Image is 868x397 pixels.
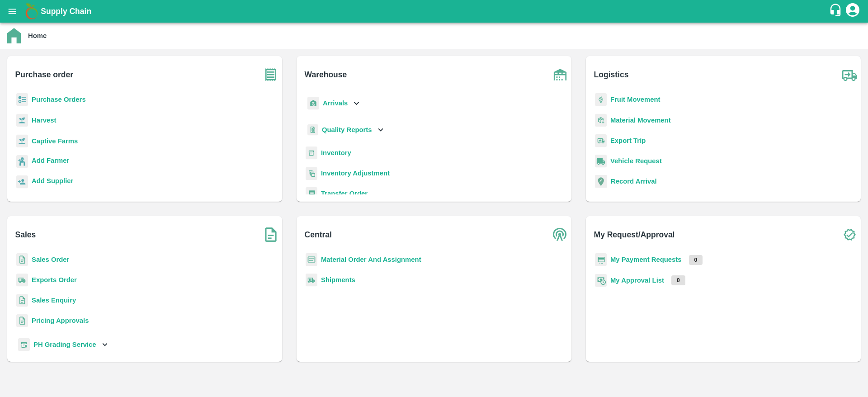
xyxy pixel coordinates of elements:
[844,2,861,21] div: account of current user
[18,338,30,351] img: whTracker
[610,117,671,124] a: Material Movement
[306,147,317,160] img: whInventory
[16,294,28,307] img: sales
[307,124,318,136] img: qualityReport
[32,297,76,304] a: Sales Enquiry
[829,3,844,19] div: customer-support
[549,63,571,86] img: warehouse
[595,253,607,266] img: payment
[32,137,78,145] a: Captive Farms
[16,113,28,127] img: harvest
[33,341,96,348] b: PH Grading Service
[259,63,282,86] img: purchase
[322,126,372,133] b: Quality Reports
[689,255,703,265] p: 0
[595,175,607,188] img: recordArrival
[595,134,607,147] img: delivery
[321,256,421,263] a: Material Order And Assignment
[15,228,36,241] b: Sales
[32,156,69,168] a: Add Farmer
[16,155,28,168] img: farmer
[838,63,861,86] img: truck
[28,32,47,39] b: Home
[306,121,386,139] div: Quality Reports
[16,93,28,106] img: reciept
[595,155,607,168] img: vehicle
[610,96,660,103] a: Fruit Movement
[16,335,110,355] div: PH Grading Service
[671,275,685,285] p: 0
[32,157,69,164] b: Add Farmer
[321,276,355,284] a: Shipments
[306,93,362,113] div: Arrivals
[595,274,607,287] img: approval
[306,274,317,287] img: shipments
[595,93,607,106] img: fruit
[41,5,829,18] a: Supply Chain
[305,68,347,81] b: Warehouse
[32,317,89,324] a: Pricing Approvals
[306,253,317,266] img: centralMaterial
[306,187,317,200] img: whTransfer
[549,223,571,246] img: central
[32,276,77,284] a: Exports Order
[610,277,664,284] a: My Approval List
[594,228,675,241] b: My Request/Approval
[2,1,23,22] button: open drawer
[16,274,28,287] img: shipments
[306,167,317,180] img: inventory
[32,96,86,103] a: Purchase Orders
[16,314,28,327] img: sales
[305,228,332,241] b: Central
[16,253,28,266] img: sales
[323,99,348,107] b: Arrivals
[321,170,390,177] a: Inventory Adjustment
[15,68,73,81] b: Purchase order
[321,149,351,156] a: Inventory
[595,113,607,127] img: material
[32,176,73,188] a: Add Supplier
[594,68,629,81] b: Logistics
[259,223,282,246] img: soSales
[611,178,657,185] a: Record Arrival
[610,256,682,263] a: My Payment Requests
[610,137,646,144] a: Export Trip
[7,28,21,43] img: home
[321,190,368,197] a: Transfer Order
[32,117,56,124] a: Harvest
[41,7,91,16] b: Supply Chain
[16,134,28,148] img: harvest
[23,2,41,20] img: logo
[32,177,73,184] b: Add Supplier
[32,256,69,263] a: Sales Order
[610,157,662,165] a: Vehicle Request
[307,97,319,110] img: whArrival
[16,175,28,189] img: supplier
[838,223,861,246] img: check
